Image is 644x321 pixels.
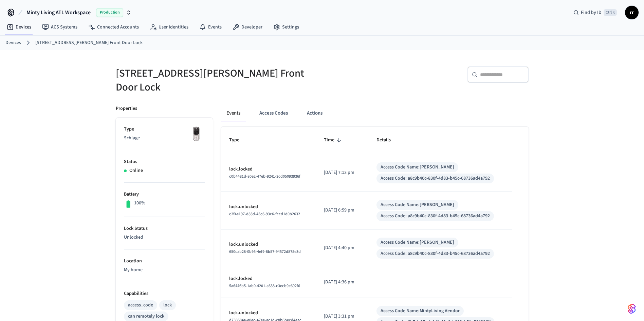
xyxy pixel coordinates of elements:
[381,213,490,220] div: Access Code: a8c9b40c-830f-4d83-b45c-68736ad4a792
[124,158,205,165] p: Status
[604,9,617,16] span: Ctrl K
[581,9,602,16] span: Find by ID
[144,21,194,33] a: User Identities
[229,135,248,145] span: Type
[116,66,318,94] h5: [STREET_ADDRESS][PERSON_NAME] Front Door Lock
[124,234,205,241] p: Unlocked
[324,135,343,145] span: Time
[301,105,328,121] button: Actions
[381,164,454,171] div: Access Code Name: [PERSON_NAME]
[324,313,360,320] p: [DATE] 3:31 pm
[625,6,639,19] button: rr
[227,21,268,33] a: Developer
[35,39,143,46] a: [STREET_ADDRESS][PERSON_NAME] Front Door Lock
[128,313,164,320] div: can remotely lock
[381,307,460,315] div: Access Code Name: MintyLiving Vendor
[229,241,308,248] p: lock.unlocked
[324,279,360,286] p: [DATE] 4:36 pm
[163,302,172,309] div: lock
[1,21,37,33] a: Devices
[129,167,143,174] p: Online
[124,135,205,142] p: Schlage
[568,6,622,19] div: Find by IDCtrl K
[26,8,91,17] span: Minty Living ATL Workspace
[188,126,205,143] img: Yale Assure Touchscreen Wifi Smart Lock, Satin Nickel, Front
[229,174,300,179] span: c0b4481d-80e2-47eb-9241-3cd05093936f
[324,169,360,176] p: [DATE] 7:13 pm
[124,191,205,198] p: Battery
[194,21,227,33] a: Events
[229,211,300,217] span: c2f4e197-d83d-45c6-93c6-fccd1d0b2632
[324,244,360,252] p: [DATE] 4:40 pm
[124,290,205,297] p: Capabilities
[5,39,21,46] a: Devices
[381,250,490,257] div: Access Code: a8c9b40c-830f-4d83-b45c-68736ad4a792
[628,303,636,314] img: SeamLogoGradient.69752ec5.svg
[381,201,454,208] div: Access Code Name: [PERSON_NAME]
[124,225,205,232] p: Lock Status
[96,8,123,17] span: Production
[229,249,301,255] span: 650cab28-0b95-4ef9-8b57-94572d875e3d
[229,203,308,210] p: lock.unlocked
[83,21,144,33] a: Connected Accounts
[124,266,205,274] p: My home
[626,6,638,19] span: rr
[229,166,308,173] p: lock.locked
[229,309,308,317] p: lock.unlocked
[376,135,400,145] span: Details
[124,126,205,133] p: Type
[254,105,293,121] button: Access Codes
[381,239,454,246] div: Access Code Name: [PERSON_NAME]
[229,283,300,289] span: 5a6446b5-1ab0-4201-a638-c3ecb9e692f6
[221,105,529,121] div: ant example
[37,21,83,33] a: ACS Systems
[324,207,360,214] p: [DATE] 6:59 pm
[381,175,490,182] div: Access Code: a8c9b40c-830f-4d83-b45c-68736ad4a792
[116,105,137,112] p: Properties
[221,105,246,121] button: Events
[134,200,145,207] p: 100%
[124,258,205,265] p: Location
[268,21,305,33] a: Settings
[229,275,308,282] p: lock.locked
[128,302,153,309] div: access_code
